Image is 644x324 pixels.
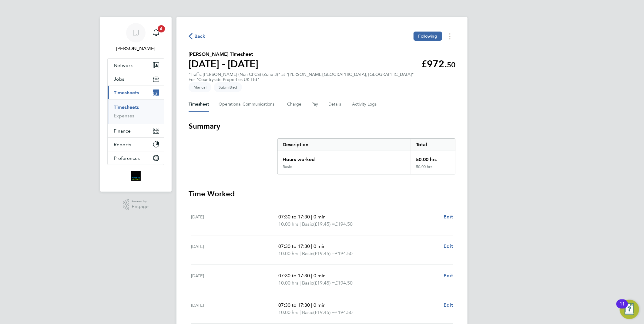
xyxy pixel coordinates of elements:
[300,251,301,256] span: |
[447,60,455,69] span: 50
[302,250,313,257] span: Basic
[278,139,411,151] div: Description
[132,29,139,37] span: LJ
[107,23,164,52] a: LJ[PERSON_NAME]
[278,251,298,256] span: 10.00 hrs
[278,221,298,227] span: 10.00 hrs
[131,171,141,181] img: bromak-logo-retina.png
[444,213,453,221] a: Edit
[108,124,164,137] button: Finance
[311,302,312,308] span: |
[313,251,335,256] span: (£19.45) =
[114,155,140,161] span: Preferences
[314,273,326,278] span: 0 min
[100,17,172,192] nav: Main navigation
[311,214,312,220] span: |
[300,221,301,227] span: |
[189,58,258,70] h1: [DATE] - [DATE]
[114,113,134,119] a: Expenses
[114,128,131,134] span: Finance
[123,199,149,211] a: Powered byEngage
[414,32,442,41] button: Following
[311,97,319,112] button: Pay
[444,302,453,308] span: Edit
[114,62,133,68] span: Network
[418,33,437,39] span: Following
[313,280,335,286] span: (£19.45) =
[278,280,298,286] span: 10.00 hrs
[444,272,453,279] a: Edit
[313,309,335,315] span: (£19.45) =
[158,25,165,32] span: 6
[189,72,414,82] div: "Traffic [PERSON_NAME] (Non CPCS) (Zone 3)" at "[PERSON_NAME][GEOGRAPHIC_DATA], [GEOGRAPHIC_DATA]"
[314,302,326,308] span: 0 min
[107,171,164,181] a: Go to home page
[114,90,139,96] span: Timesheets
[278,273,310,278] span: 07:30 to 17:30
[311,243,312,249] span: |
[191,243,278,257] div: [DATE]
[108,99,164,124] div: Timesheets
[444,243,453,250] a: Edit
[300,309,301,315] span: |
[114,76,124,82] span: Jobs
[277,138,455,174] div: Summary
[114,142,131,147] span: Reports
[132,204,149,209] span: Engage
[278,151,411,164] div: Hours worked
[283,164,292,169] div: Basic
[278,309,298,315] span: 10.00 hrs
[278,243,310,249] span: 07:30 to 17:30
[300,280,301,286] span: |
[313,221,335,227] span: (£19.45) =
[335,251,353,256] span: £194.50
[108,72,164,86] button: Jobs
[302,309,313,316] span: Basic
[114,104,139,110] a: Timesheets
[352,97,377,112] button: Activity Logs
[278,214,310,220] span: 07:30 to 17:30
[335,280,353,286] span: £194.50
[311,273,312,278] span: |
[132,199,149,204] span: Powered by
[189,121,455,131] h3: Summary
[314,243,326,249] span: 0 min
[444,214,453,220] span: Edit
[108,86,164,99] button: Timesheets
[108,138,164,151] button: Reports
[421,58,455,70] app-decimal: £972.
[335,309,353,315] span: £194.50
[619,304,625,312] div: 11
[189,77,414,82] div: For "Countryside Properties UK Ltd"
[191,213,278,228] div: [DATE]
[189,189,455,199] h3: Time Worked
[444,302,453,309] a: Edit
[335,221,353,227] span: £194.50
[328,97,342,112] button: Details
[620,300,639,319] button: Open Resource Center, 11 new notifications
[444,32,455,41] button: Timesheets Menu
[219,97,277,112] button: Operational Communications
[302,279,313,287] span: Basic
[108,59,164,72] button: Network
[191,302,278,316] div: [DATE]
[214,82,242,92] span: This timesheet is Submitted.
[194,33,206,40] span: Back
[150,23,162,42] a: 6
[287,97,302,112] button: Charge
[189,82,211,92] span: This timesheet was manually created.
[108,151,164,165] button: Preferences
[107,45,164,52] span: Lewis Jones
[189,97,209,112] button: Timesheet
[444,243,453,249] span: Edit
[189,51,258,58] h2: [PERSON_NAME] Timesheet
[444,273,453,278] span: Edit
[189,32,206,40] button: Back
[278,302,310,308] span: 07:30 to 17:30
[411,151,455,164] div: 50.00 hrs
[314,214,326,220] span: 0 min
[302,221,313,228] span: Basic
[191,272,278,287] div: [DATE]
[411,139,455,151] div: Total
[411,164,455,174] div: 50.00 hrs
